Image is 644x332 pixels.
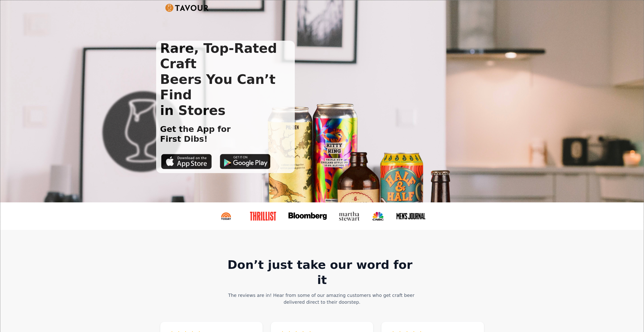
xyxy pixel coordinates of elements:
[156,124,231,144] h1: Get the App for First Dibs!
[225,292,419,305] div: The reviews are in! Hear from some of our amazing customers who get craft beer delivered direct t...
[165,4,209,12] a: Untitled UI logotextLogo
[227,258,417,287] strong: Don’t just take our word for it
[165,4,209,12] img: Untitled UI logotext
[156,41,295,118] h1: Rare, Top-Rated Craft Beers You Can’t Find in Stores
